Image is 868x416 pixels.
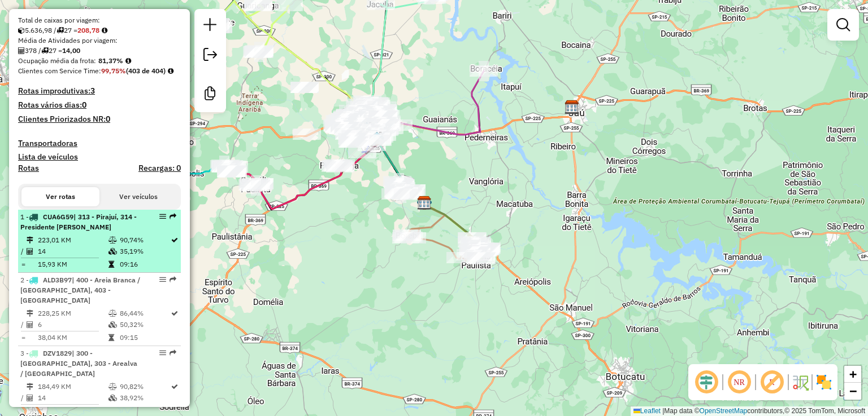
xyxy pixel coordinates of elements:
td: / [20,392,26,404]
div: Atividade não roteirizada - SUPERMERCADO M e M E [331,113,359,125]
div: Atividade não roteirizada - JOSEFA MARIA DE AQUI [331,116,359,127]
i: Total de Atividades [27,395,33,401]
td: 35,19% [119,246,170,257]
img: 617 UDC Light Bauru [370,131,384,146]
td: 14 [37,246,108,257]
h4: Clientes Priorizados NR: [18,114,181,124]
a: Zoom in [844,366,861,383]
i: % de utilização da cubagem [108,321,117,328]
div: Atividade não roteirizada - 56.173.683 REINALDO RIQUETI DAMETO [329,119,358,130]
div: Atividade não roteirizada - KEILA PRISCILA SUNED [341,130,370,141]
span: 3 - [20,349,137,378]
td: 184,49 KM [37,381,108,392]
div: Atividade não roteirizada - MIO SUPERMERCADOS EX [336,111,364,122]
i: Distância Total [27,310,33,317]
a: Criar modelo [199,82,222,108]
span: | [662,407,664,415]
td: 50,32% [119,319,170,330]
td: 223,01 KM [37,234,108,246]
i: Total de Atividades [27,321,33,328]
em: Opções [159,276,166,283]
span: CUA6G59 [43,213,73,221]
div: Atividade não roteirizada - BUFETT E EVENTOS BELA VISTA LTDA [347,118,375,129]
em: Rota exportada [170,276,176,283]
i: Rota otimizada [171,383,178,390]
div: Atividade não roteirizada - BAURU GOLF CLUB [293,129,321,140]
div: Atividade não roteirizada - JULIANA RODRIGUES DA [331,122,359,133]
a: Nova sessão e pesquisa [199,14,222,39]
i: % de utilização da cubagem [108,248,117,255]
i: % de utilização da cubagem [108,395,117,401]
td: = [20,332,26,343]
div: Atividade não roteirizada - BAIANO S BAR E MERCE [368,110,397,122]
div: Atividade não roteirizada - MAURICIO DE OLIVEIRA [325,120,353,131]
a: Rotas [18,163,39,173]
i: Distância Total [27,383,33,390]
em: Opções [159,213,166,220]
span: | 400 - Areia Branca / [GEOGRAPHIC_DATA], 403 - [GEOGRAPHIC_DATA] [20,276,140,304]
span: | 300 - [GEOGRAPHIC_DATA], 303 - Arealva / [GEOGRAPHIC_DATA] [20,349,137,378]
div: Média de Atividades por viagem: [18,36,181,46]
div: Atividade não roteirizada - MARIANA DE F ALVES F [331,122,359,134]
h4: Rotas vários dias: [18,100,181,110]
em: Rota exportada [170,349,176,356]
em: Média calculada utilizando a maior ocupação (%Peso ou %Cubagem) de cada rota da sessão. Rotas cro... [125,57,131,64]
td: 86,44% [119,308,170,319]
strong: 14,00 [62,46,80,55]
span: 2 - [20,276,140,304]
span: Ocultar NR [726,369,753,396]
i: Distância Total [27,237,33,244]
i: % de utilização do peso [108,237,117,244]
i: Total de Atividades [27,248,33,255]
i: Tempo total em rota [108,334,114,341]
button: Ver veículos [99,187,177,206]
button: Ver rotas [21,187,99,206]
img: Fluxo de ruas [791,373,809,391]
h4: Rotas improdutivas: [18,86,181,96]
em: Rota exportada [170,213,176,220]
i: % de utilização do peso [108,310,117,317]
div: Atividade não roteirizada - MERCEARIA HOSANA [327,118,355,130]
strong: 3 [90,86,95,96]
div: Atividade não roteirizada - SUPERMERCADO VIEIRA [371,119,400,130]
i: Rota otimizada [171,310,178,317]
div: Atividade não roteirizada - MECCA E GUERIN LTDA [331,113,359,124]
td: 15,93 KM [37,259,108,270]
i: Meta Caixas/viagem: 260,20 Diferença: -51,42 [102,27,107,34]
span: 1 - [20,213,137,231]
td: / [20,319,26,330]
div: Atividade não roteirizada - CARLAO BAR [325,121,354,132]
strong: 0 [106,114,110,124]
i: % de utilização do peso [108,383,117,390]
em: Opções [159,349,166,356]
td: = [20,259,26,270]
div: Atividade não roteirizada - 62.014.405 LEILA APARECIDA ROCHA CAMPOS [333,112,361,123]
td: 6 [37,319,108,330]
strong: 99,75% [101,67,126,75]
td: / [20,246,26,257]
em: Rotas cross docking consideradas [168,68,173,74]
i: Total de rotas [57,27,64,34]
td: 09:15 [119,332,170,343]
div: Atividade não roteirizada - MRA MERCEARIA AVENID [334,124,362,135]
img: Exibir/Ocultar setores [815,373,833,391]
td: 90,74% [119,234,170,246]
a: Exportar sessão [199,43,222,69]
a: Zoom out [844,383,861,400]
img: CDD Agudos [417,196,432,210]
td: 90,82% [119,381,170,392]
span: Clientes com Service Time: [18,67,101,75]
a: OpenStreetMap [700,407,748,415]
strong: 208,78 [77,26,99,34]
div: Atividade não roteirizada - OSCAR HIDEKI MORIIZU [290,82,319,93]
td: 14 [37,392,108,404]
div: 378 / 27 = [18,46,181,56]
div: Total de caixas por viagem: [18,15,181,25]
span: − [849,384,857,398]
div: Atividade não roteirizada - IVANILDE DE FATIMA B [340,112,368,123]
span: Ocultar deslocamento [693,369,720,396]
div: Atividade não roteirizada - SUPERMERCADO AIELLO [335,113,363,124]
span: Ocupação média da frota: [18,56,96,65]
h4: Transportadoras [18,139,181,148]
